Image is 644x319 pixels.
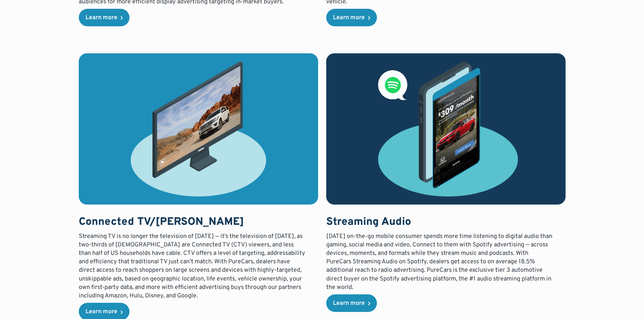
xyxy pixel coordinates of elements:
h3: Streaming Audio [326,215,554,230]
div: Learn more [333,15,365,21]
h3: Connected TV/[PERSON_NAME] [79,215,306,230]
div: Learn more [86,15,117,21]
a: Learn more [326,9,377,26]
div: Learn more [86,309,117,315]
a: Learn more [326,294,377,312]
p: [DATE] on-the-go mobile consumer spends more time listening to digital audio than gaming, social ... [326,232,554,292]
p: Streaming TV is no longer the television of [DATE] — it’s the television of [DATE], as two-thirds... [79,232,306,300]
a: Learn more [79,9,129,26]
div: Learn more [333,300,365,307]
